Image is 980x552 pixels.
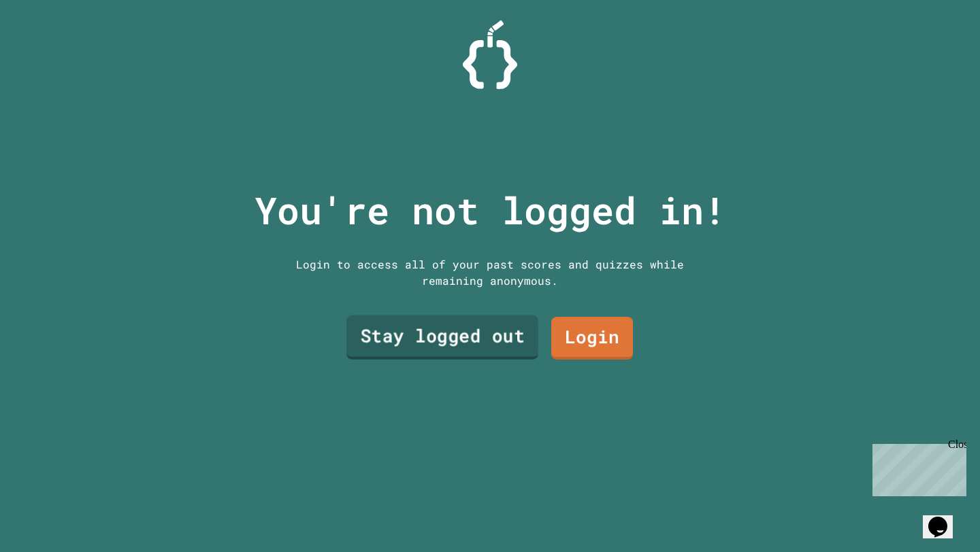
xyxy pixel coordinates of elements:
[551,317,633,360] a: Login
[867,438,966,496] iframe: chat widget
[346,315,538,359] a: Stay logged out
[5,5,94,86] div: Chat with us now!Close
[923,498,966,538] iframe: chat widget
[463,20,517,89] img: Logo.svg
[286,256,694,289] div: Login to access all of your past scores and quizzes while remaining anonymous.
[255,182,726,239] p: You're not logged in!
